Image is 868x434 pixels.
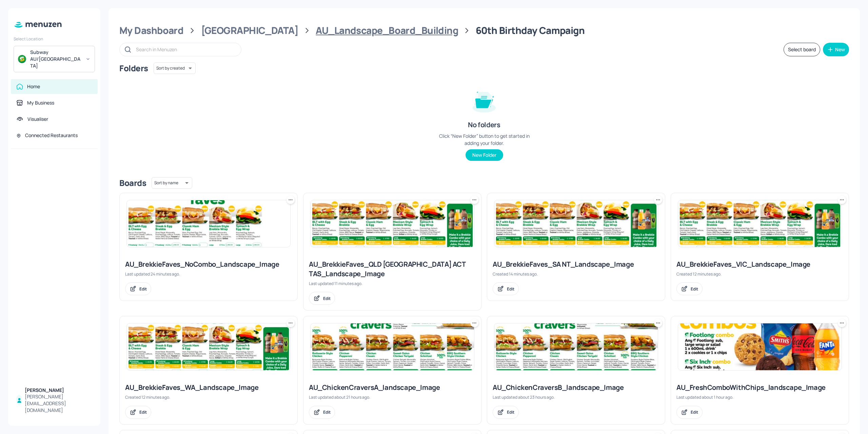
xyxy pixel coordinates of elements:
[25,393,92,414] div: [PERSON_NAME][EMAIL_ADDRESS][DOMAIN_NAME]
[309,394,476,400] div: Last updated about 21 hours ago.
[309,383,476,392] div: AU_ChickenCraversA_landscape_Image
[14,36,95,42] div: Select Location
[309,281,476,286] div: Last updated 11 minutes ago.
[784,43,820,56] button: Select board
[323,409,331,415] div: Edit
[676,271,843,277] div: Created 12 minutes ago.
[494,323,658,370] img: 2025-08-12-1754968770026z5b94w7noi8.jpeg
[136,44,234,54] input: Search in Menuzen
[125,260,292,269] div: AU_BrekkieFaves_NoCombo_Landscape_Image
[507,409,514,415] div: Edit
[25,387,92,394] div: [PERSON_NAME]
[125,394,292,400] div: Created 12 minutes ago.
[125,383,292,392] div: AU_BrekkieFaves_WA_Landscape_Image
[119,177,146,188] div: Boards
[493,271,659,277] div: Created 14 minutes ago.
[119,24,183,37] div: My Dashboard
[493,260,659,269] div: AU_BrekkieFaves_SA NT_Landscape_Image
[676,394,843,400] div: Last updated about 1 hour ago.
[201,24,298,37] div: [GEOGRAPHIC_DATA]
[27,99,54,106] div: My Business
[127,200,290,247] img: 2025-08-13-17550510398416ldzbonkrtf.jpeg
[119,63,148,74] div: Folders
[311,200,474,247] img: 2025-08-13-17550515790531wlu5d8p5b8.jpeg
[676,383,843,392] div: AU_FreshComboWithChips_landscape_Image
[125,271,292,277] div: Last updated 24 minutes ago.
[467,83,501,117] img: folder-empty
[476,24,585,37] div: 60th Birthday Campaign
[433,132,535,147] div: Click “New Folder” button to get started in adding your folder.
[309,260,476,279] div: AU_BrekkieFaves_QLD [GEOGRAPHIC_DATA] ACT TAS_Landscape_Image
[678,323,842,370] img: 2025-08-13-1755048604832wzorc0nimhm.jpeg
[493,383,659,392] div: AU_ChickenCraversB_landscape_Image
[25,132,78,139] div: Connected Restaurants
[30,49,81,69] div: Subway AU/[GEOGRAPHIC_DATA]
[678,200,842,247] img: 2025-08-13-17550515790531wlu5d8p5b8.jpeg
[27,83,40,90] div: Home
[139,286,147,292] div: Edit
[468,120,500,130] div: No folders
[127,323,290,370] img: 2025-08-13-17550515790531wlu5d8p5b8.jpeg
[466,149,503,161] button: New Folder
[154,61,196,75] div: Sort by created
[493,394,659,400] div: Last updated about 23 hours ago.
[494,200,658,247] img: 2025-08-13-17550515790531wlu5d8p5b8.jpeg
[823,43,849,56] button: New
[139,409,147,415] div: Edit
[691,286,698,292] div: Edit
[316,24,458,37] div: AU_Landscape_Board_Building
[835,47,845,52] div: New
[18,55,26,63] img: avatar
[311,323,474,370] img: 2025-08-12-1754975771900lx0qm4tn5ce.jpeg
[27,116,48,122] div: Visualiser
[507,286,514,292] div: Edit
[691,409,698,415] div: Edit
[323,296,331,301] div: Edit
[152,176,192,190] div: Sort by name
[676,260,843,269] div: AU_BrekkieFaves_VIC_Landscape_Image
